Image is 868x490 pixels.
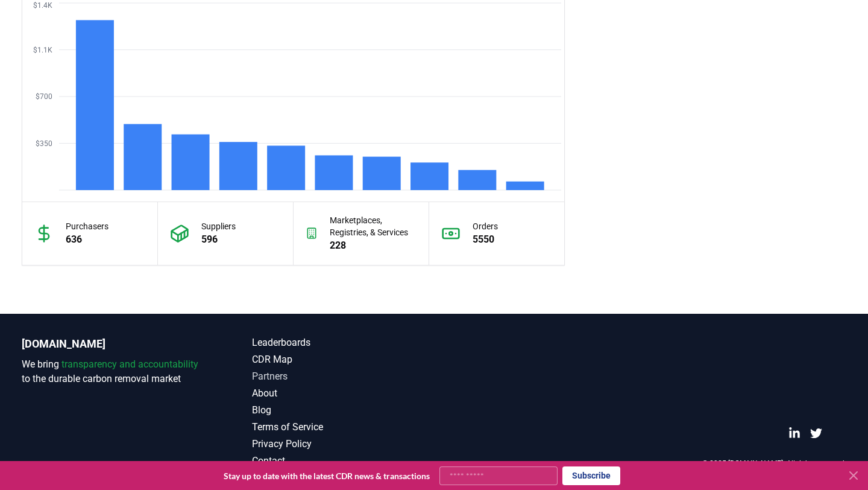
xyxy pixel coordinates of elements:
p: 636 [66,232,108,247]
tspan: $1.1K [33,46,52,54]
a: Privacy Policy [252,437,434,451]
a: Contact [252,454,434,468]
a: CDR Map [252,352,434,367]
p: Orders [473,220,498,232]
a: Leaderboards [252,336,434,350]
a: Blog [252,403,434,418]
a: Twitter [810,427,822,439]
p: Purchasers [66,220,108,232]
p: We bring to the durable carbon removal market [22,357,204,386]
span: transparency and accountability [61,358,198,370]
p: 596 [201,232,236,247]
tspan: $350 [36,139,52,148]
p: 228 [330,238,416,253]
a: LinkedIn [788,427,800,439]
p: Suppliers [201,220,236,232]
a: Terms of Service [252,420,434,434]
p: © 2025 [DOMAIN_NAME]. All rights reserved. [702,459,846,468]
tspan: $700 [36,92,52,101]
p: 5550 [473,232,498,247]
p: Marketplaces, Registries, & Services [330,214,416,238]
a: Partners [252,369,434,384]
a: About [252,386,434,401]
p: [DOMAIN_NAME] [22,336,204,352]
tspan: $1.4K [33,1,52,10]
